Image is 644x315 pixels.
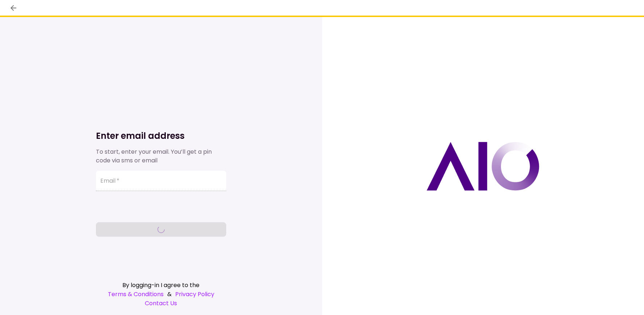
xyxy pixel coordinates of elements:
[96,299,226,308] a: Contact Us
[96,281,226,290] div: By logging-in I agree to the
[96,130,226,142] h1: Enter email address
[175,290,214,299] a: Privacy Policy
[426,142,539,191] img: AIO logo
[7,2,20,14] button: back
[108,290,164,299] a: Terms & Conditions
[96,290,226,299] div: &
[96,148,226,165] div: To start, enter your email. You’ll get a pin code via sms or email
